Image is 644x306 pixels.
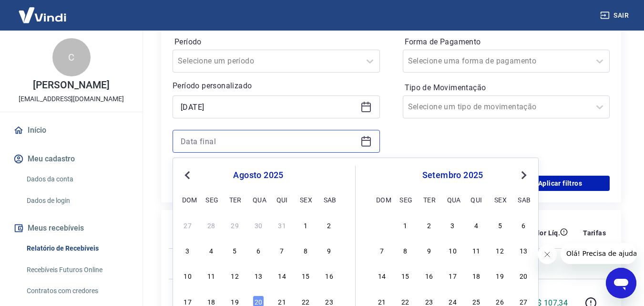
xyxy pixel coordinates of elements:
div: Choose sexta-feira, 15 de agosto de 2025 [300,270,311,281]
div: setembro 2025 [375,169,531,181]
div: Choose domingo, 3 de agosto de 2025 [182,244,194,256]
div: Choose sábado, 6 de setembro de 2025 [518,219,529,231]
div: qui [470,194,482,205]
button: Next Month [518,169,530,181]
div: Choose sexta-feira, 8 de agosto de 2025 [300,244,311,256]
div: Choose sexta-feira, 19 de setembro de 2025 [494,270,506,281]
div: Choose sexta-feira, 12 de setembro de 2025 [494,244,506,256]
div: Choose segunda-feira, 15 de setembro de 2025 [399,270,411,281]
div: Choose domingo, 7 de setembro de 2025 [376,244,388,256]
input: Data final [181,134,357,148]
button: Previous Month [182,169,193,181]
p: [EMAIL_ADDRESS][DOMAIN_NAME] [19,94,124,104]
div: qua [253,194,264,205]
div: Choose quarta-feira, 30 de julho de 2025 [253,219,264,231]
div: Choose quinta-feira, 11 de setembro de 2025 [470,244,482,256]
div: ter [229,194,241,205]
div: Choose sábado, 20 de setembro de 2025 [518,270,529,281]
button: Meu cadastro [11,148,131,169]
div: Choose terça-feira, 16 de setembro de 2025 [423,270,435,281]
iframe: Mensagem da empresa [561,243,636,264]
a: Início [11,120,131,141]
button: Meus recebíveis [11,218,131,239]
div: Choose segunda-feira, 11 de agosto de 2025 [205,270,217,281]
a: Dados de login [23,191,131,211]
div: Choose segunda-feira, 8 de setembro de 2025 [399,244,411,256]
div: Choose segunda-feira, 4 de agosto de 2025 [205,244,217,256]
div: Choose quarta-feira, 17 de setembro de 2025 [447,270,459,281]
div: dom [376,194,388,205]
div: Choose domingo, 10 de agosto de 2025 [182,270,194,281]
div: Choose quinta-feira, 18 de setembro de 2025 [470,270,482,281]
a: Dados da conta [23,169,131,189]
div: sab [518,194,529,205]
a: Contratos com credores [23,281,131,301]
div: sex [494,194,506,205]
div: Choose sábado, 9 de agosto de 2025 [324,244,335,256]
label: Tipo de Movimentação [405,82,608,94]
div: Choose sábado, 2 de agosto de 2025 [324,219,335,231]
label: Período [174,36,378,48]
iframe: Botão para abrir a janela de mensagens [606,268,636,298]
div: Choose terça-feira, 12 de agosto de 2025 [229,270,241,281]
div: Choose terça-feira, 5 de agosto de 2025 [229,244,241,256]
button: Sair [598,7,633,24]
div: seg [399,194,411,205]
div: C [52,38,91,76]
div: Choose quinta-feira, 4 de setembro de 2025 [470,219,482,231]
div: Choose quinta-feira, 14 de agosto de 2025 [276,270,288,281]
div: Choose quarta-feira, 10 de setembro de 2025 [447,244,459,256]
div: Choose terça-feira, 9 de setembro de 2025 [423,244,435,256]
iframe: Fechar mensagem [538,245,557,264]
div: Choose sábado, 16 de agosto de 2025 [324,270,335,281]
label: Forma de Pagamento [405,36,608,48]
div: Choose quarta-feira, 13 de agosto de 2025 [253,270,264,281]
img: Vindi [11,0,73,30]
div: Choose sexta-feira, 1 de agosto de 2025 [300,219,311,231]
div: sex [300,194,311,205]
div: agosto 2025 [181,169,336,181]
div: qui [276,194,288,205]
div: dom [182,194,194,205]
div: Choose domingo, 27 de julho de 2025 [182,219,194,231]
a: Relatório de Recebíveis [23,239,131,258]
div: Choose quarta-feira, 6 de agosto de 2025 [253,244,264,256]
p: [PERSON_NAME] [33,80,109,90]
div: Choose sexta-feira, 5 de setembro de 2025 [494,219,506,231]
div: Choose domingo, 14 de setembro de 2025 [376,270,388,281]
div: Choose quinta-feira, 7 de agosto de 2025 [276,244,288,256]
div: qua [447,194,459,205]
input: Data inicial [181,100,357,114]
div: Choose segunda-feira, 1 de setembro de 2025 [399,219,411,231]
div: Choose terça-feira, 2 de setembro de 2025 [423,219,435,231]
span: Olá! Precisa de ajuda? [6,7,80,14]
button: Aplicar filtros [511,176,610,191]
a: Recebíveis Futuros Online [23,260,131,280]
div: sab [324,194,335,205]
p: Período personalizado [173,80,380,92]
div: seg [205,194,217,205]
div: Choose sábado, 13 de setembro de 2025 [518,244,529,256]
div: Choose segunda-feira, 28 de julho de 2025 [205,219,217,231]
div: Choose terça-feira, 29 de julho de 2025 [229,219,241,231]
div: Choose quarta-feira, 3 de setembro de 2025 [447,219,459,231]
div: Choose domingo, 31 de agosto de 2025 [376,219,388,231]
p: Tarifas [583,228,606,238]
div: Choose quinta-feira, 31 de julho de 2025 [276,219,288,231]
p: Valor Líq. [529,228,560,238]
div: ter [423,194,435,205]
